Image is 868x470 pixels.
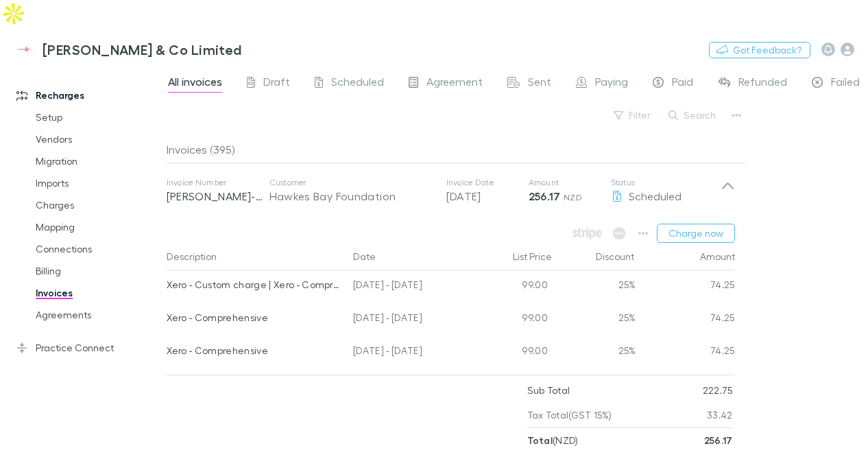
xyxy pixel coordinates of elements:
[636,303,735,336] div: 74.25
[529,177,611,188] p: Amount
[22,172,164,194] a: Imports
[569,224,605,243] span: Available when invoice is finalised
[707,403,733,427] p: 33.42
[564,192,582,202] span: NZD
[22,150,164,172] a: Migration
[22,216,164,238] a: Mapping
[3,337,164,359] a: Practice Connect
[348,336,471,369] div: [DATE] - [DATE]
[821,423,854,456] iframe: Intercom live chat
[672,75,693,93] span: Paid
[3,84,164,106] a: Recharges
[5,33,250,66] a: [PERSON_NAME] & Co Limited
[657,224,735,243] button: Charge now
[167,188,269,204] p: [PERSON_NAME]-0095
[553,270,636,303] div: 25%
[629,189,682,202] span: Scheduled
[471,270,553,303] div: 99.00
[831,75,860,93] span: Failed
[703,378,733,403] p: 222.75
[22,282,164,304] a: Invoices
[22,238,164,260] a: Connections
[636,336,735,369] div: 74.25
[610,224,629,243] span: Available when invoice is finalised
[14,41,37,58] img: Epplett & Co Limited's Logo
[446,177,529,188] p: Invoice Date
[607,107,659,124] button: Filter
[269,177,433,188] p: Customer
[527,434,553,446] strong: Total
[662,107,724,124] button: Search
[167,177,269,188] p: Invoice Number
[22,260,164,282] a: Billing
[269,188,433,204] div: Hawkes Bay Foundation
[348,303,471,336] div: [DATE] - [DATE]
[22,194,164,216] a: Charges
[527,428,579,453] p: ( NZD )
[709,42,810,58] button: Got Feedback?
[22,106,164,128] a: Setup
[156,163,746,218] div: Invoice Number[PERSON_NAME]-0095CustomerHawkes Bay FoundationInvoice Date[DATE]Amount256.17 NZDSt...
[446,188,529,204] p: [DATE]
[426,75,483,93] span: Agreement
[43,41,242,58] h3: [PERSON_NAME] & Co Limited
[471,303,553,336] div: 99.00
[738,75,787,93] span: Refunded
[553,303,636,336] div: 25%
[611,177,721,188] p: Status
[528,75,551,93] span: Sent
[167,270,343,299] div: Xero - Custom charge | Xero - Comprehensive
[636,270,735,303] div: 74.25
[331,75,384,93] span: Scheduled
[22,304,164,326] a: Agreements
[704,434,733,446] strong: 256.17
[263,75,290,93] span: Draft
[167,336,343,365] div: Xero - Comprehensive
[527,403,612,427] p: Tax Total (GST 15%)
[553,336,636,369] div: 25%
[348,270,471,303] div: [DATE] - [DATE]
[529,189,561,203] strong: 256.17
[527,378,570,403] p: Sub Total
[595,75,628,93] span: Paying
[22,128,164,150] a: Vendors
[471,336,553,369] div: 99.00
[167,303,343,332] div: Xero - Comprehensive
[168,75,222,93] span: All invoices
